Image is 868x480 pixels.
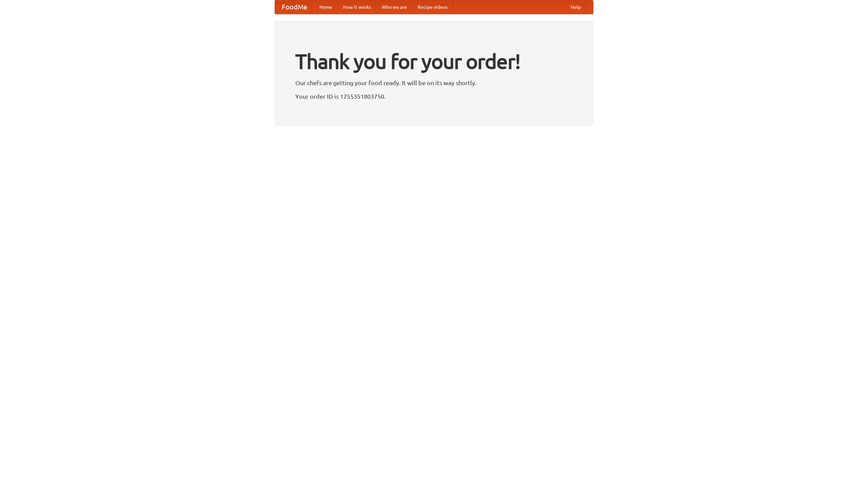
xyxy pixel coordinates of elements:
h1: Thank you for your order! [295,45,573,78]
a: FoodMe [275,0,314,14]
a: Help [565,0,586,14]
a: Recipe videos [412,0,453,14]
a: Home [314,0,338,14]
p: Our chefs are getting your food ready. It will be on its way shortly. [295,78,573,88]
a: How it works [338,0,376,14]
a: Who we are [376,0,412,14]
p: Your order ID is 1755351803750. [295,91,573,101]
